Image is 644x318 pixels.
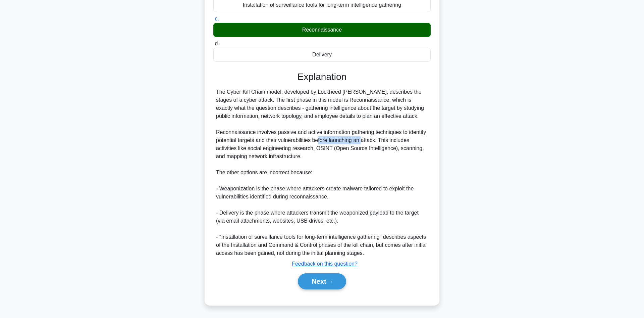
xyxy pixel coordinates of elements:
div: The Cyber Kill Chain model, developed by Lockheed [PERSON_NAME], describes the stages of a cyber ... [216,88,428,257]
span: c. [215,16,219,21]
span: d. [215,41,219,46]
a: Feedback on this question? [292,261,358,267]
button: Next [298,273,346,289]
div: Reconnaissance [213,23,431,37]
div: Delivery [213,48,431,62]
h3: Explanation [217,71,427,83]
